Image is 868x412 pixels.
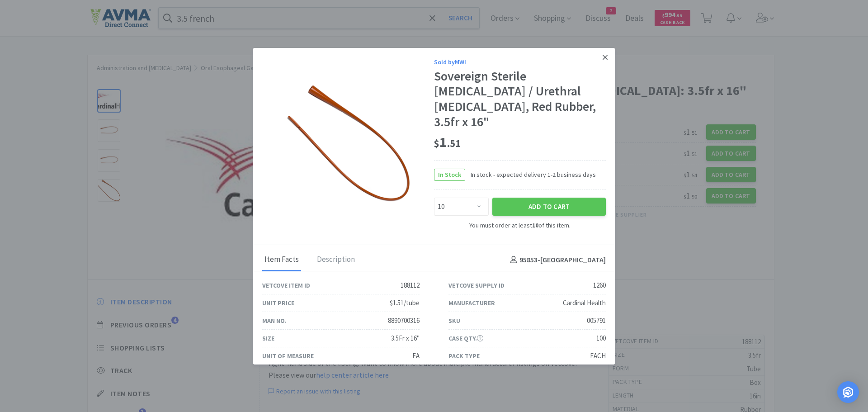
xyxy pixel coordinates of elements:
[448,351,480,361] div: Pack Type
[434,137,439,150] span: $
[412,350,420,361] div: EA
[262,280,310,290] div: Vetcove Item ID
[492,198,606,216] button: Add to Cart
[448,316,460,326] div: SKU
[388,315,420,326] div: 8890700316
[262,298,294,308] div: Unit Price
[507,254,606,266] h4: 95853 - [GEOGRAPHIC_DATA]
[315,249,357,271] div: Description
[262,333,274,343] div: Size
[587,315,606,326] div: 005791
[401,280,420,291] div: 188112
[593,280,606,291] div: 1260
[590,350,606,361] div: EACH
[837,381,859,403] div: Open Intercom Messenger
[448,298,495,308] div: Manufacturer
[465,170,596,180] span: In stock - expected delivery 1-2 business days
[448,280,505,290] div: Vetcove Supply ID
[434,169,465,180] span: In Stock
[448,333,483,343] div: Case Qty.
[596,333,606,344] div: 100
[447,137,461,150] span: . 51
[563,298,606,308] div: Cardinal Health
[532,221,538,229] strong: 10
[262,249,301,271] div: Item Facts
[434,220,606,230] div: You must order at least of this item.
[390,298,420,308] div: $1.51/tube
[434,133,461,151] span: 1
[434,57,606,67] div: Sold by MWI
[391,333,420,344] div: 3.5Fr x 16"
[434,69,606,129] div: Sovereign Sterile [MEDICAL_DATA] / Urethral [MEDICAL_DATA], Red Rubber, 3.5fr x 16"
[262,351,314,361] div: Unit of Measure
[262,316,287,326] div: Man No.
[286,85,411,202] img: 6087478e32594b08b6164fd27917c609_1260.png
